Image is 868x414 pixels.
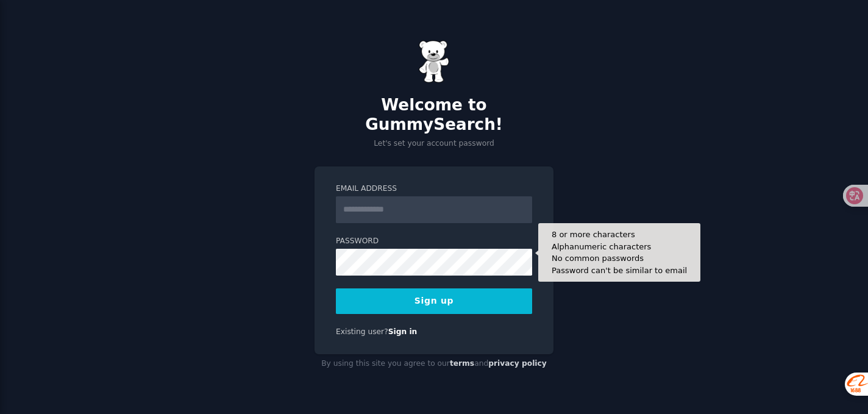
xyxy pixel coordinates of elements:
h2: Welcome to GummySearch! [315,96,553,134]
label: Email Address [336,184,532,195]
button: Sign up [336,288,532,314]
a: privacy policy [488,359,547,368]
a: Sign in [388,327,418,336]
img: Gummy Bear [419,40,449,83]
span: Existing user? [336,327,388,336]
div: By using this site you agree to our and [315,354,553,374]
p: Let's set your account password [315,138,553,149]
a: terms [450,359,474,368]
label: Password [336,236,532,247]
